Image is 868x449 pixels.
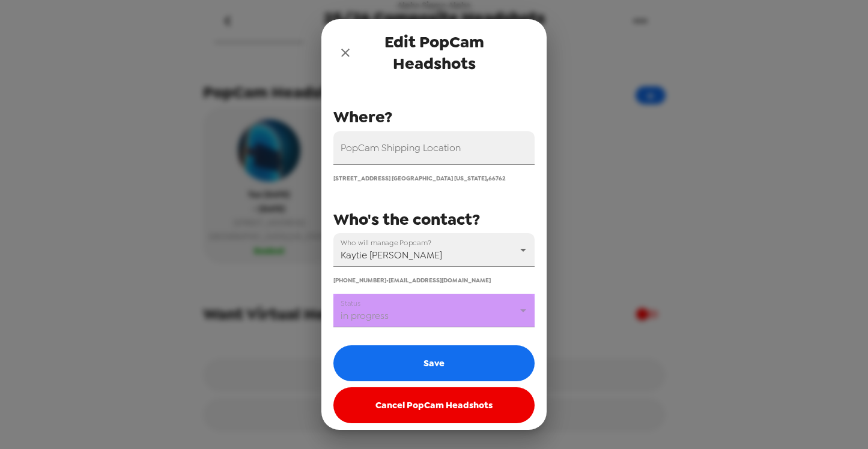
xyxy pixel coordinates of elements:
[389,276,491,284] span: [EMAIL_ADDRESS][DOMAIN_NAME]
[357,31,511,74] span: Edit PopCam Headshots
[333,233,535,267] div: Kaytie [PERSON_NAME]
[333,209,480,230] span: Who's the contact?
[333,41,357,65] button: close
[333,294,535,327] div: in progress
[333,174,506,182] span: [STREET_ADDRESS] [GEOGRAPHIC_DATA] [US_STATE] , 66762
[333,387,535,423] button: Cancel PopCam Headshots
[333,345,535,381] button: Save
[341,237,431,248] label: Who will manage Popcam?
[333,131,535,165] input: 1812 S Broadway St
[333,106,392,128] span: Where?
[333,276,389,284] span: [PHONE_NUMBER] •
[341,298,360,308] label: Status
